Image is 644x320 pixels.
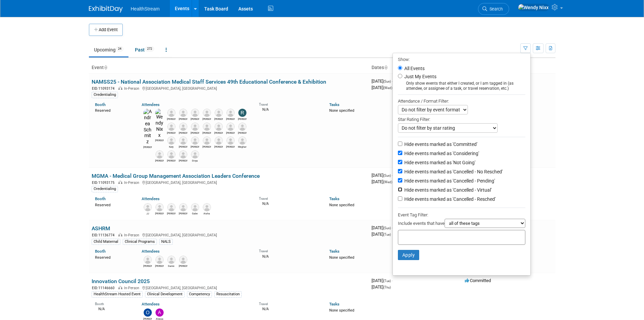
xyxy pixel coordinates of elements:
[156,203,164,211] img: William Davis
[383,285,391,289] span: (Thu)
[167,136,175,145] img: Katy Young
[167,256,175,264] img: Danie Buhlinger
[203,136,211,145] img: Joanna Juergens
[118,286,122,289] img: In-Person Event
[144,256,152,264] img: Kathryn Prusinski
[179,131,187,135] div: Sadie Welch
[398,81,525,91] div: Only show events that either I created, or I am tagged in (as attendee, or assignee of a task, or...
[179,158,187,163] div: Kevin O'Hara
[155,158,164,163] div: Tom Heitz
[226,123,235,131] img: Brandi Zevenbergen
[92,239,120,245] div: Child Maternal
[329,308,354,313] span: None specified
[191,145,199,149] div: Jen Grijalva
[191,123,199,131] img: Aaron Faber
[202,117,211,121] div: Jennie Julius
[403,141,477,148] label: Hide events marked as 'Committed'
[203,203,211,211] img: Aisha Roels
[130,43,159,56] a: Past272
[226,117,235,121] div: Brianna Gabriel
[142,302,160,306] a: Attendees
[124,286,141,290] span: In-Person
[179,117,187,121] div: Reuben Faber
[92,79,326,85] a: NAMSS25 - National Association Medical Staff Services 49th Educational Conference & Exhibition
[167,203,175,211] img: Amanda Morinelli
[191,131,199,135] div: Aaron Faber
[214,291,242,297] div: Resuscitation
[191,150,199,158] img: Divya Shroff
[191,158,199,163] div: Divya Shroff
[92,291,143,297] div: HealthStream Hosted Event
[118,180,122,184] img: In-Person Event
[92,181,117,185] span: EID: 11093175
[191,203,199,211] img: Gabe Glimps
[372,278,393,283] span: [DATE]
[215,123,223,131] img: Chris Gann
[143,109,152,145] img: Andrea Schmitz
[124,86,141,91] span: In-Person
[89,43,128,56] a: Upcoming24
[92,278,150,284] a: Innovation Council 2025
[124,180,141,185] span: In-Person
[329,108,354,113] span: None specified
[92,285,366,291] div: [GEOGRAPHIC_DATA], [GEOGRAPHIC_DATA]
[259,247,319,253] div: Travel
[202,145,211,149] div: Joanna Juergens
[142,196,160,201] a: Attendees
[372,232,391,237] span: [DATE]
[226,136,235,145] img: Angela Beardsley
[167,117,175,121] div: Bryan Robbins
[369,62,462,73] th: Dates
[398,211,525,219] div: Event Tag Filter:
[92,225,110,232] a: ASHRM
[143,145,152,149] div: Andrea Schmitz
[465,278,491,283] span: Committed
[214,131,223,135] div: Chris Gann
[259,306,319,312] div: N/A
[259,100,319,107] div: Travel
[403,187,492,193] label: Hide events marked as 'Cancelled - Virtual'
[383,233,391,236] span: (Tue)
[398,55,525,63] div: Show:
[92,286,117,290] span: EID: 11146660
[167,109,175,117] img: Bryan Robbins
[95,254,132,260] div: Reserved
[329,102,339,107] a: Tasks
[179,203,187,211] img: Ty Meredith
[92,233,117,237] span: EID: 11136774
[124,233,141,237] span: In-Person
[403,66,425,71] label: All Events
[144,203,152,211] img: JJ Harnke
[372,85,392,90] span: [DATE]
[95,300,132,306] div: Booth
[131,6,160,12] span: HealthStream
[89,6,123,13] img: ExhibitDay
[329,302,339,306] a: Tasks
[214,145,223,149] div: Jackie Jones
[372,79,393,84] span: [DATE]
[259,300,319,306] div: Travel
[372,179,392,184] span: [DATE]
[226,145,235,149] div: Angela Beardsley
[92,173,260,179] a: MGMA - Medical Group Management Association Leaders Conference
[104,65,107,70] a: Sort by Event Name
[118,233,122,236] img: In-Person Event
[145,291,185,297] div: Clinical Development
[92,179,366,185] div: [GEOGRAPHIC_DATA], [GEOGRAPHIC_DATA]
[383,279,391,283] span: (Tue)
[226,131,235,135] div: Brandi Zevenbergen
[95,107,132,113] div: Reserved
[155,109,164,138] img: Wendy Nixx
[329,196,339,201] a: Tasks
[214,117,223,121] div: Joe Deedy
[403,150,479,157] label: Hide events marked as 'Considering'
[167,131,175,135] div: Amy Kleist
[259,194,319,201] div: Travel
[142,249,160,254] a: Attendees
[142,102,160,107] a: Attendees
[398,114,525,123] div: Star Rating Filter:
[191,211,199,215] div: Gabe Glimps
[191,109,199,117] img: Katie Jobst
[487,6,503,12] span: Search
[238,109,246,117] img: Rochelle Celik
